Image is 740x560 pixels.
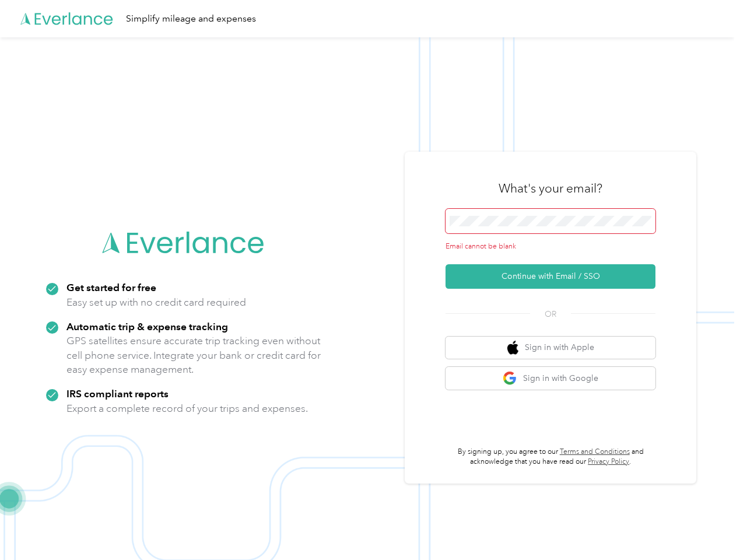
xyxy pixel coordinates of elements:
strong: Get started for free [66,281,156,293]
p: Easy set up with no credit card required [66,295,246,310]
p: Export a complete record of your trips and expenses. [66,401,308,416]
a: Terms and Conditions [560,447,630,456]
p: By signing up, you agree to our and acknowledge that you have read our . [446,447,655,467]
button: apple logoSign in with Apple [446,337,655,359]
button: google logoSign in with Google [446,367,655,390]
h3: What's your email? [499,180,602,197]
strong: Automatic trip & expense tracking [66,320,228,332]
button: Continue with Email / SSO [446,264,655,289]
span: OR [530,308,571,320]
a: Privacy Policy [588,457,629,466]
img: google logo [503,371,517,386]
p: GPS satellites ensure accurate trip tracking even without cell phone service. Integrate your bank... [66,334,321,377]
div: Email cannot be blank [446,242,655,252]
strong: IRS compliant reports [66,387,169,400]
div: Simplify mileage and expenses [126,12,256,26]
img: apple logo [507,341,519,355]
